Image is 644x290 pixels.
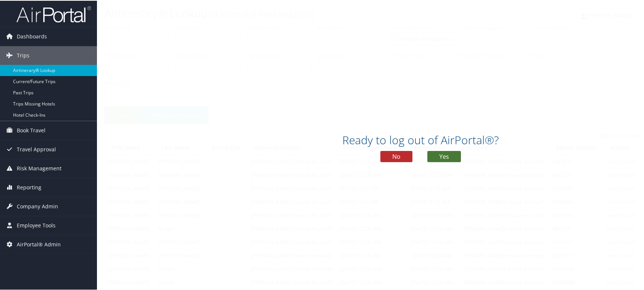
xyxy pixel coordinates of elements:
[17,177,41,196] span: Reporting
[17,215,56,234] span: Employee Tools
[17,139,56,158] span: Travel Approval
[16,5,91,22] img: airportal-logo.png
[17,234,61,253] span: AirPortal® Admin
[17,158,62,177] span: Risk Management
[17,196,58,215] span: Company Admin
[17,26,47,45] span: Dashboards
[17,120,45,139] span: Book Travel
[17,45,29,64] span: Trips
[427,150,461,161] button: Yes
[380,150,412,161] button: No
